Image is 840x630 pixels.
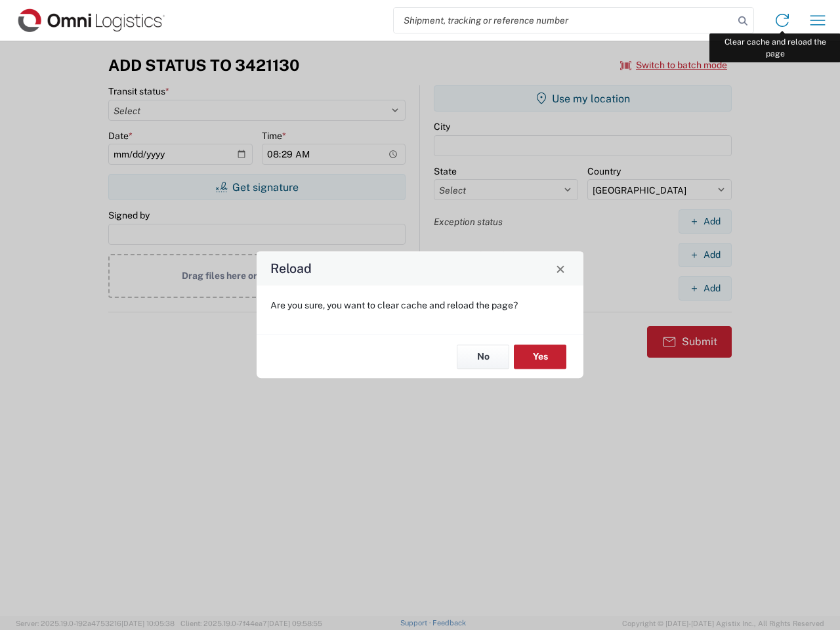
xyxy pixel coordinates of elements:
p: Are you sure, you want to clear cache and reload the page? [270,299,570,311]
button: Yes [514,345,566,369]
input: Shipment, tracking or reference number [394,8,734,33]
button: Close [551,259,570,278]
button: No [457,345,509,369]
h4: Reload [270,259,312,278]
